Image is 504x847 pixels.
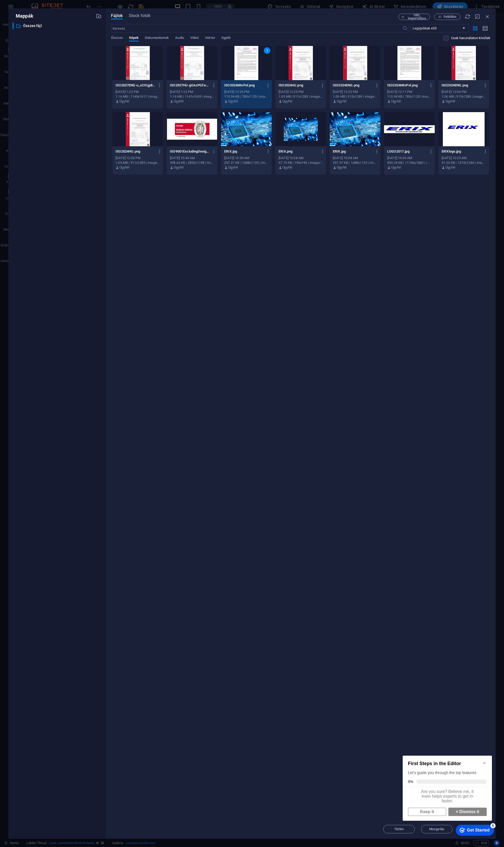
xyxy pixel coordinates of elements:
[337,165,346,170] p: Ügyfél
[96,13,102,19] i: Új mappa létrehozása
[444,15,457,18] span: Feltöltés
[279,149,318,154] p: ERIX.png
[90,75,95,80] div: 5
[129,35,139,42] span: Képek
[111,24,402,33] input: Keresés
[391,99,401,104] p: Ügyfél
[264,47,270,54] div: 1
[333,94,377,99] div: 1.06 MB | 913x1289 | image/png
[387,94,432,99] div: 113.94 KB | 783x1120 | image/png
[279,156,323,160] div: [DATE] 10:38 AM
[442,156,486,160] div: [DATE] 10:29 AM
[387,156,432,160] div: [DATE] 10:30 AM
[224,83,264,88] p: ISO2024MInPol.png
[170,156,214,160] div: [DATE] 10:49 AM
[387,90,432,94] div: [DATE] 12:11 PM
[170,94,214,99] div: 1.16 MB | 1141x1609 | image/png
[406,14,428,20] span: URL importálása
[282,165,292,170] p: Ügyfél
[333,90,377,94] div: [DATE] 12:25 PM
[170,149,209,154] p: ISO9001ExcludingDesign.gif
[442,90,486,94] div: [DATE] 12:06 PM
[279,94,323,99] div: 1.05 MB | 911x1285 | image/png
[224,149,264,154] p: ERIX.jpg
[111,13,123,19] span: Fájlok
[145,35,169,42] span: Dokumentumok
[442,160,486,165] div: 31.55 KB | 1572x1284 | image/jpeg
[224,156,269,160] div: [DATE] 10:39 AM
[7,59,46,67] a: Keep it
[2,39,91,57] div: Are you sure? Believe me, it even helps experts to get in faster.
[387,83,427,88] p: ISO2024MInPol.png
[170,160,214,165] div: 398.63 KB | 2852x1198 | image/gif
[7,22,86,27] div: Let's guide you through the top features
[115,90,160,94] div: [DATE] 1:22 PM
[190,35,199,42] span: Videó
[224,160,269,165] div: 257.37 KB | 1688x1125 | image/jpeg
[55,61,57,65] strong: ×
[333,156,377,160] div: [DATE] 10:38 AM
[434,14,460,20] button: Feltöltés
[442,83,481,88] p: ISO2024ENG.png
[333,83,372,88] p: ISO2024ENG.png
[445,99,455,104] p: Ügyfél
[445,165,455,170] p: Ügyfél
[7,12,86,18] h2: First Steps in the Editor
[282,99,292,104] p: Ügyfél
[119,99,129,104] p: Ügyfél
[394,828,404,831] span: Törlés
[224,90,269,94] div: [DATE] 12:25 PM
[115,149,155,154] p: ISO2024HU.png
[475,14,480,19] i: Minimalizálás
[119,165,129,170] p: Ügyfél
[115,83,155,88] p: ISO2027ENG-u_sCIVgy8MFMrrFvE2HP0Q.png
[129,13,150,19] span: Stock fotók
[228,99,238,104] p: Ügyfél
[205,35,215,42] span: Vektor
[174,165,183,170] p: Ügyfél
[174,99,183,104] p: Ügyfél
[224,94,269,99] div: 113.94 KB | 783x1120 | image/png
[23,23,92,29] p: Összes fájl
[485,14,490,19] i: Bezárás
[111,35,123,42] span: Összes
[170,90,214,94] div: [DATE] 1:22 PM
[451,36,490,40] p: Csak használaton kívüliek
[222,35,230,42] span: Egyéb
[170,83,209,88] p: ISO2027HU-gOAzPGfwO0rge0PhF7Wm8g.png
[13,13,33,19] p: Mappák
[442,94,486,99] div: 1.06 MB | 913x1289 | image/png
[228,165,238,170] p: Ügyfél
[333,160,377,165] div: 257.37 KB | 1688x1125 | image/jpeg
[391,165,401,170] p: Ügyfél
[279,160,323,165] div: 67.73 KB | 196x196 | image/png
[387,160,432,165] div: 939.24 KB | 11746x1860 | image/jpeg
[55,76,93,87] div: Get Started 5 items remaining, 0% complete
[398,14,430,20] button: URL importálása
[175,35,184,42] span: Audio
[48,59,86,67] a: × Dismiss it
[383,825,415,833] button: Törlés
[279,90,323,94] div: [DATE] 12:25 PM
[115,156,160,160] div: [DATE] 12:05 PM
[115,94,160,99] div: 1.16 MB | 1145x1617 | image/png
[13,23,14,29] div: ​
[279,83,318,88] p: ISO2024HU.png
[7,31,16,35] span: 0%
[442,149,481,154] p: ERIXlogo.jpg
[82,12,86,17] div: Minimize checklist
[387,149,427,154] p: LOGO2017.jpg
[337,99,346,104] p: Ügyfél
[115,160,160,165] div: 1.05 MB | 911x1285 | image/png
[333,149,372,154] p: ERIX.jpg
[66,79,89,84] div: Get Started
[465,14,470,19] i: Újratöltés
